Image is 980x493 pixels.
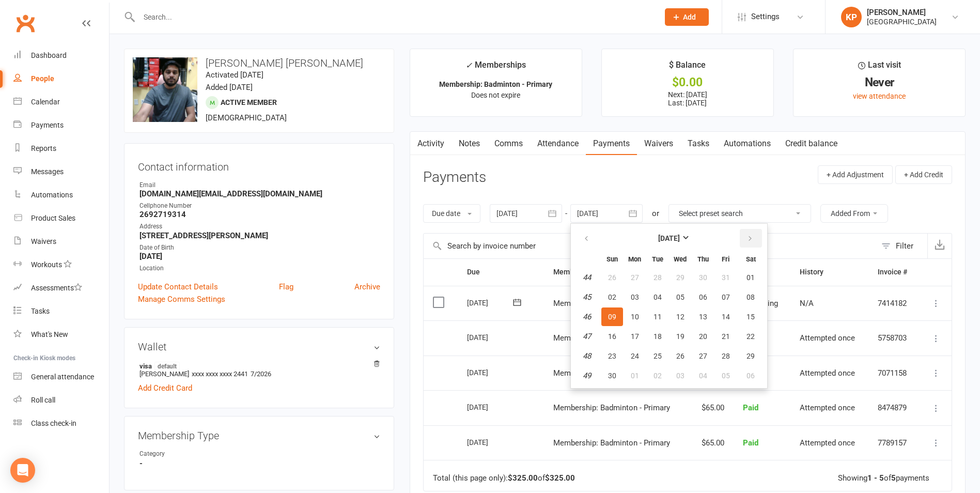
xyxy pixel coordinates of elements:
span: default [154,362,180,370]
span: 24 [631,352,639,360]
small: Thursday [697,255,709,263]
span: 26 [676,352,685,360]
span: Add [683,13,696,21]
button: 06 [692,288,714,306]
button: 02 [647,366,668,385]
button: 27 [692,347,714,365]
span: 11 [654,313,662,321]
h3: Wallet [138,341,380,352]
span: 15 [746,313,755,321]
button: 02 [601,288,623,306]
a: Reports [13,137,109,160]
button: 20 [692,327,714,346]
div: Memberships [465,58,526,78]
div: [PERSON_NAME] [867,8,937,17]
div: Reports [31,144,56,152]
small: Tuesday [652,255,663,263]
td: 7414182 [868,286,919,321]
span: 08 [746,293,755,301]
span: 03 [676,372,685,380]
button: 06 [738,366,764,385]
div: Messages [31,167,64,176]
span: 30 [608,372,616,380]
a: Tasks [13,300,109,323]
div: Total (this page only): of [433,474,575,483]
button: 26 [670,347,691,365]
div: Cellphone Number [139,201,380,211]
span: 05 [722,372,730,380]
span: 20 [699,332,707,341]
span: 06 [746,372,755,380]
div: Address [139,222,380,232]
span: Paid [743,438,758,448]
span: 19 [676,332,685,341]
span: Attempted once [800,403,855,412]
button: 01 [738,268,764,287]
button: 21 [715,327,737,346]
strong: $325.00 [508,473,538,483]
div: Waivers [31,237,56,245]
a: Clubworx [12,10,38,36]
em: 46 [583,312,591,321]
span: 06 [699,293,707,301]
div: Location [139,264,380,273]
div: or [652,207,659,220]
a: Automations [717,132,778,156]
div: Email [139,180,380,190]
time: Activated [DATE] [206,70,263,80]
th: Invoice # [868,259,919,285]
div: KP [841,7,862,27]
span: Does not expire [471,91,520,99]
span: Membership: Badminton - Primary [553,403,670,412]
a: Credit balance [778,132,845,156]
span: 02 [608,293,616,301]
button: 29 [670,268,691,287]
button: 31 [715,268,737,287]
li: [PERSON_NAME] [138,360,380,379]
button: 30 [601,366,623,385]
a: Payments [586,132,637,156]
a: Activity [410,132,452,156]
button: + Add Credit [895,165,952,184]
time: Added [DATE] [206,83,253,92]
a: Flag [279,281,293,293]
span: 05 [676,293,685,301]
span: Membership: Badminton - Primary [553,438,670,448]
button: 15 [738,307,764,326]
div: [GEOGRAPHIC_DATA] [867,17,937,26]
input: Search... [136,10,651,24]
strong: [STREET_ADDRESS][PERSON_NAME] [139,231,380,240]
button: 14 [715,307,737,326]
button: 24 [624,347,646,365]
a: Dashboard [13,44,109,67]
a: view attendance [853,92,906,100]
button: 16 [601,327,623,346]
button: 13 [692,307,714,326]
span: 26 [608,273,616,282]
strong: [DATE] [658,234,680,242]
span: 07 [722,293,730,301]
th: Membership [544,259,687,285]
em: 47 [583,332,591,341]
button: 28 [647,268,668,287]
img: image1724187294.png [133,57,197,122]
span: 04 [654,293,662,301]
small: Saturday [746,255,756,263]
span: 21 [722,332,730,341]
button: 27 [624,268,646,287]
div: Payments [31,121,64,129]
span: 29 [746,352,755,360]
span: 28 [722,352,730,360]
div: [DATE] [467,399,515,415]
button: 18 [647,327,668,346]
a: People [13,67,109,90]
div: Category [139,449,225,459]
button: 05 [670,288,691,306]
span: 28 [654,273,662,282]
div: $ Balance [669,58,706,77]
span: 29 [676,273,685,282]
strong: $325.00 [545,473,575,483]
div: [DATE] [467,295,515,311]
h3: Contact information [138,157,380,173]
h3: Membership Type [138,430,380,441]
